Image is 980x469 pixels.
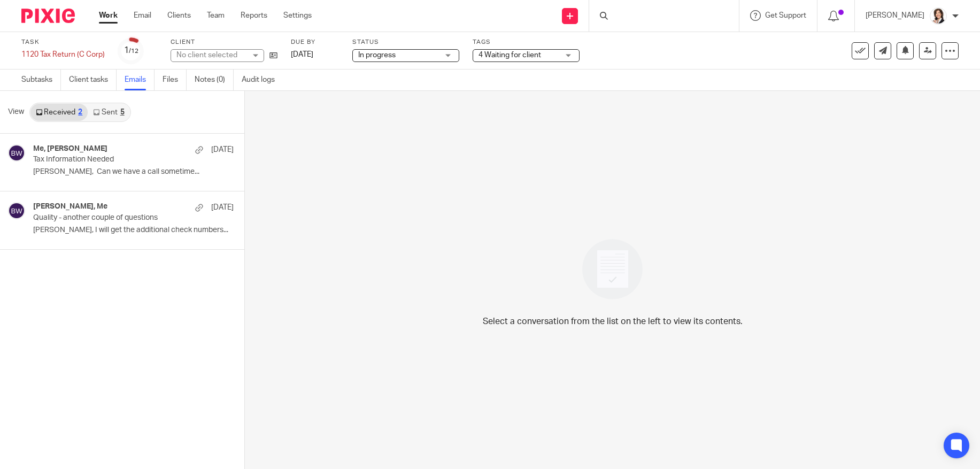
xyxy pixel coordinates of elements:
[195,70,234,90] a: Notes (0)
[473,38,580,47] label: Tags
[33,144,107,153] h4: Me, [PERSON_NAME]
[930,7,947,25] img: BW%20Website%203%20-%20square.jpg
[765,12,806,19] span: Get Support
[211,202,234,213] p: [DATE]
[171,38,277,47] label: Client
[483,315,743,328] p: Select a conversation from the list on the left to view its contents.
[176,50,246,60] div: No client selected
[8,144,25,162] img: svg%3E
[134,10,151,21] a: Email
[21,49,105,60] div: 1120 Tax Return (C Corp)
[866,10,924,21] p: [PERSON_NAME]
[8,202,25,219] img: svg%3E
[33,213,194,222] p: Quality - another couple of questions
[129,48,138,54] small: /12
[291,38,339,47] label: Due by
[21,38,105,47] label: Task
[241,10,267,21] a: Reports
[124,44,138,57] div: 1
[358,51,396,59] span: In progress
[575,232,650,306] img: image
[33,202,107,211] h4: [PERSON_NAME], Me
[21,9,75,23] img: Pixie
[99,10,118,21] a: Work
[33,155,194,164] p: Tax Information Needed
[88,104,129,121] a: Sent5
[163,70,187,90] a: Files
[211,144,234,155] p: [DATE]
[242,70,283,90] a: Audit logs
[207,10,225,21] a: Team
[479,51,541,59] span: 4 Waiting for client
[8,106,24,118] span: View
[33,226,234,235] p: [PERSON_NAME], I will get the additional check numbers...
[21,70,61,90] a: Subtasks
[78,109,82,116] div: 2
[283,10,312,21] a: Settings
[167,10,191,21] a: Clients
[69,70,117,90] a: Client tasks
[30,104,88,121] a: Received2
[352,38,459,47] label: Status
[120,109,125,116] div: 5
[125,70,155,90] a: Emails
[33,167,234,176] p: [PERSON_NAME], Can we have a call sometime...
[291,51,313,58] span: [DATE]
